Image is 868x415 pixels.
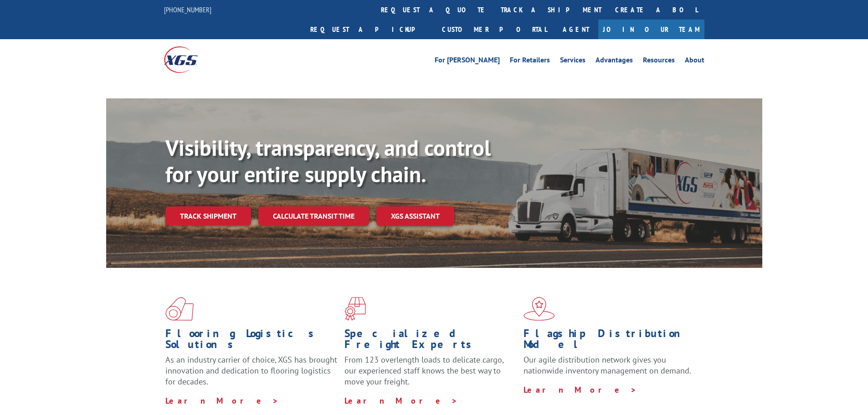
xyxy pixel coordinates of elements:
[554,20,598,39] a: Agent
[643,56,675,67] a: Resources
[165,297,194,321] img: xgs-icon-total-supply-chain-intelligence-red
[560,56,586,67] a: Services
[344,395,458,406] a: Learn More >
[510,56,550,67] a: For Retailers
[435,20,554,39] a: Customer Portal
[165,328,338,354] h1: Flooring Logistics Solutions
[685,56,704,67] a: About
[344,354,517,395] p: From 123 overlength loads to delicate cargo, our experienced staff knows the best way to move you...
[344,328,517,354] h1: Specialized Freight Experts
[524,354,691,376] span: Our agile distribution network gives you nationwide inventory management on demand.
[164,5,211,14] a: [PHONE_NUMBER]
[344,297,366,321] img: xgs-icon-focused-on-flooring-red
[524,328,696,354] h1: Flagship Distribution Model
[376,206,454,226] a: XGS ASSISTANT
[596,56,633,67] a: Advantages
[524,297,555,321] img: xgs-icon-flagship-distribution-model-red
[524,384,637,395] a: Learn More >
[165,133,491,188] b: Visibility, transparency, and control for your entire supply chain.
[165,354,337,387] span: As an industry carrier of choice, XGS has brought innovation and dedication to flooring logistics...
[165,206,251,225] a: Track shipment
[258,206,369,226] a: Calculate transit time
[598,20,704,39] a: Join Our Team
[435,56,500,67] a: For [PERSON_NAME]
[303,20,435,39] a: Request a pickup
[165,395,279,406] a: Learn More >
